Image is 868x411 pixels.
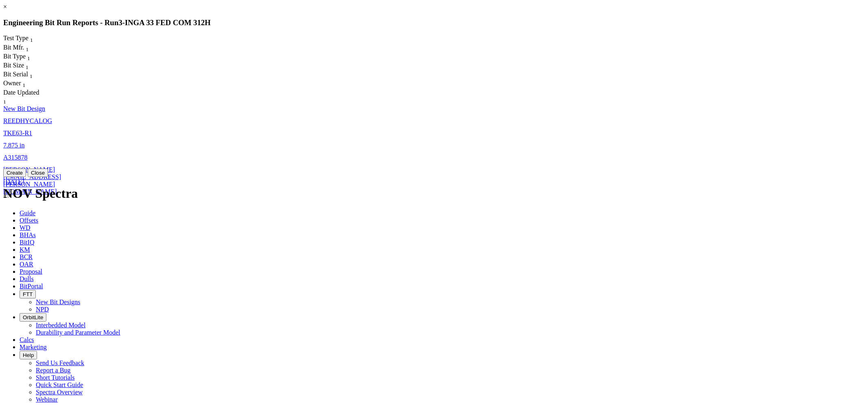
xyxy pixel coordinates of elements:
span: OrbitLite [23,314,43,320]
span: Sort None [26,62,28,69]
div: Sort None [3,35,48,43]
sub: 1 [26,64,28,70]
span: Bit Mfr. [3,44,24,51]
div: Date Updated Sort None [3,89,44,105]
span: INGA 33 FED COM 312H [125,18,211,27]
span: Calcs [20,336,34,343]
a: A315878 [3,154,28,161]
a: Report a Bug [36,367,70,374]
button: Close [28,169,48,177]
span: Sort None [30,71,33,78]
h3: Engineering Bit Run Reports - Run - [3,18,865,27]
div: Sort None [3,89,44,105]
a: TKE63-R1 [3,130,32,136]
span: Date Updated [3,89,39,96]
button: Create [3,169,26,177]
div: Test Type Sort None [3,35,48,43]
sub: 1 [3,99,6,105]
a: Quick Start Guide [36,381,83,388]
sub: 1 [27,55,30,61]
a: New Bit Design [3,105,45,112]
a: 7.875 in [3,142,24,149]
span: WD [20,224,31,231]
a: Send Us Feedback [36,359,84,366]
sub: 1 [30,37,33,43]
span: Bit Type [3,53,26,60]
a: Spectra Overview [36,389,83,396]
div: Bit Type Sort None [3,53,44,62]
div: Sort None [3,62,44,71]
span: Sort None [23,80,26,87]
span: 7.875 [3,142,18,149]
span: FTT [23,291,33,297]
div: Sort None [3,53,44,62]
div: Bit Serial Sort None [3,71,48,80]
div: Owner Sort None [3,80,44,89]
span: Owner [3,80,21,87]
a: [PERSON_NAME][EMAIL_ADDRESS][PERSON_NAME][DOMAIN_NAME] [3,166,61,195]
span: Guide [20,210,35,216]
span: Sort None [27,53,30,60]
a: Short Tutorials [36,374,75,381]
div: Bit Size Sort None [3,62,44,71]
sub: 1 [26,46,29,52]
a: REEDHYCALOG [3,117,52,124]
sub: 1 [30,73,33,79]
span: Test Type [3,35,28,41]
span: BCR [20,253,33,260]
span: Help [23,352,34,358]
span: Proposal [20,268,42,275]
a: Durability and Parameter Model [36,329,120,336]
span: BitIQ [20,239,34,246]
span: BitPortal [20,283,43,290]
span: Bit Size [3,62,24,69]
span: BHAs [20,231,36,238]
span: 3 [118,18,122,27]
sub: 1 [23,82,26,89]
span: Offsets [20,217,38,224]
span: Sort None [3,96,6,103]
a: New Bit Designs [36,299,80,305]
a: Interbedded Model [36,322,85,329]
span: Dulls [20,275,34,282]
span: in [20,142,24,149]
span: Sort None [26,44,29,51]
div: Sort None [3,80,44,89]
a: [DATE] [3,178,24,185]
h1: NOV Spectra [3,186,865,201]
div: Sort None [3,71,48,80]
div: Sort None [3,44,44,53]
a: Webinar [36,396,58,403]
span: Marketing [20,344,47,350]
span: Bit Serial [3,71,28,78]
span: OAR [20,261,33,268]
div: Bit Mfr. Sort None [3,44,44,53]
a: NPD [36,306,49,313]
span: Sort None [30,35,33,41]
a: × [3,3,7,10]
span: KM [20,246,30,253]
